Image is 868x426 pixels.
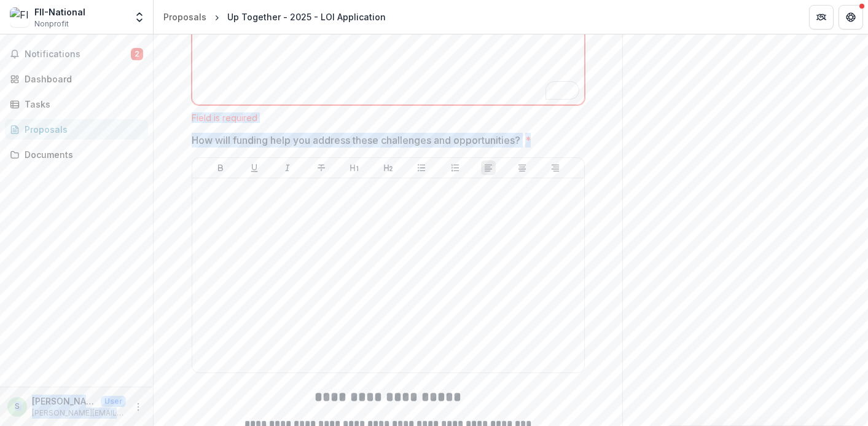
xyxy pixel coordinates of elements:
button: Align Center [515,160,530,175]
p: User [101,396,126,407]
button: Align Left [481,160,496,175]
a: Proposals [158,8,211,26]
p: How will funding help you address these challenges and opportunities? [192,133,520,148]
p: [PERSON_NAME] [32,395,96,408]
button: Align Right [548,160,563,175]
button: Get Help [839,5,863,30]
span: 2 [131,48,143,60]
div: FII-National [34,6,85,18]
a: Proposals [5,119,148,140]
button: Open entity switcher [131,5,148,30]
button: Bullet List [414,160,429,175]
span: Nonprofit [34,18,69,30]
span: Notifications [25,49,131,60]
button: Notifications2 [5,44,148,64]
button: Underline [247,160,262,175]
button: Bold [213,160,228,175]
p: [PERSON_NAME][EMAIL_ADDRESS][DOMAIN_NAME] [32,408,126,419]
a: Documents [5,144,148,165]
div: Field is required [192,112,585,123]
div: Dashboard [25,73,138,85]
a: Dashboard [5,69,148,89]
nav: breadcrumb [158,8,391,26]
button: More [131,400,146,414]
button: Heading 2 [381,160,396,175]
div: Proposals [25,123,138,136]
div: Samantha [15,403,20,411]
button: Partners [809,5,834,30]
button: Ordered List [448,160,463,175]
a: Tasks [5,94,148,114]
div: Up Together - 2025 - LOI Application [227,10,386,23]
button: Heading 1 [347,160,362,175]
div: Proposals [163,10,206,23]
img: FII-National [10,7,29,27]
div: Documents [25,148,138,161]
div: Tasks [25,98,138,111]
button: Strike [314,160,329,175]
button: Italicize [280,160,295,175]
